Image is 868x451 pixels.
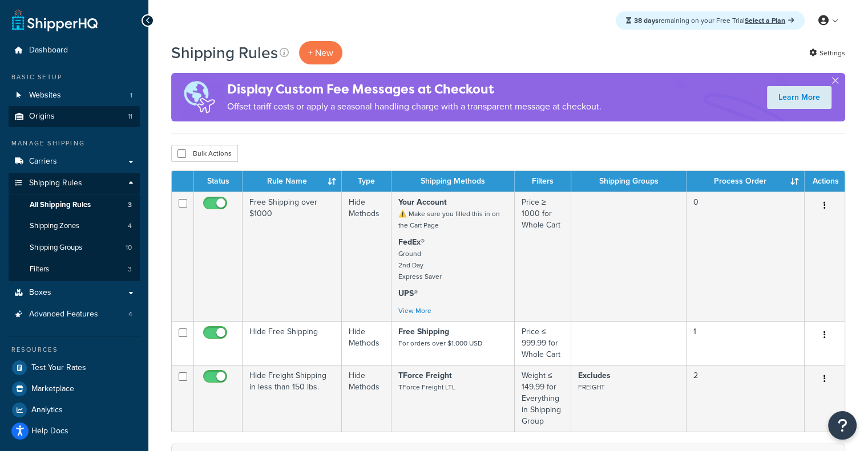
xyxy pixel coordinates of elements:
li: Advanced Features [9,304,140,325]
th: Rule Name : activate to sort column ascending [243,171,342,192]
span: 1 [130,91,132,100]
th: Filters [515,171,571,192]
span: Shipping Zones [30,221,79,231]
li: All Shipping Rules [9,194,140,216]
a: Dashboard [9,40,140,61]
strong: Your Account [398,196,447,208]
th: Status [194,171,243,192]
a: Websites 1 [9,85,140,106]
button: Bulk Actions [171,145,238,162]
td: 1 [687,321,805,365]
small: TForce Freight LTL [398,382,455,392]
a: Boxes [9,282,140,303]
span: Origins [29,112,55,121]
span: Dashboard [29,46,68,55]
a: Settings [809,45,845,61]
th: Type [342,171,391,192]
span: Carriers [29,157,57,166]
a: Learn More [767,86,831,109]
div: Manage Shipping [9,139,140,148]
td: Hide Methods [342,321,391,365]
td: Hide Methods [342,365,391,432]
a: All Shipping Rules 3 [9,194,140,216]
th: Shipping Methods [391,171,515,192]
a: Help Docs [9,421,140,441]
td: Price ≤ 999.99 for Whole Cart [515,321,571,365]
img: duties-banner-06bc72dcb5fe05cb3f9472aba00be2ae8eb53ab6f0d8bb03d382ba314ac3c341.png [171,73,227,121]
span: Advanced Features [29,310,98,319]
td: Hide Freight Shipping in less than 150 lbs. [243,365,342,432]
h1: Shipping Rules [171,42,278,64]
p: + New [299,41,342,64]
a: Analytics [9,400,140,420]
strong: Free Shipping [398,326,449,338]
li: Filters [9,259,140,280]
th: Actions [805,171,845,192]
p: Offset tariff costs or apply a seasonal handling charge with a transparent message at checkout. [227,99,601,115]
span: 3 [128,265,132,274]
button: Open Resource Center [828,411,857,440]
div: Basic Setup [9,72,140,82]
span: Websites [29,91,61,100]
a: Origins 11 [9,106,140,127]
li: Origins [9,106,140,127]
span: 11 [128,112,132,121]
a: Carriers [9,151,140,172]
strong: TForce Freight [398,369,452,381]
span: Test Your Rates [31,363,86,373]
small: Ground 2nd Day Express Saver [398,249,442,282]
span: 4 [128,310,132,319]
span: Filters [30,265,49,274]
a: Marketplace [9,379,140,399]
a: Filters 3 [9,259,140,280]
td: Free Shipping over $1000 [243,192,342,321]
small: FREIGHT [578,382,605,392]
td: Weight ≤ 149.99 for Everything in Shipping Group [515,365,571,432]
small: For orders over $1.000 USD [398,338,482,348]
td: 2 [687,365,805,432]
span: Boxes [29,288,51,298]
span: 4 [128,221,132,231]
a: ShipperHQ Home [12,9,98,31]
a: Test Your Rates [9,357,140,378]
strong: 38 days [634,15,659,26]
span: 10 [126,243,132,253]
a: Shipping Groups 10 [9,237,140,258]
a: Shipping Rules [9,173,140,194]
span: Analytics [31,405,63,415]
span: Shipping Rules [29,178,82,188]
td: Price ≥ 1000 for Whole Cart [515,192,571,321]
th: Shipping Groups [571,171,687,192]
a: Shipping Zones 4 [9,216,140,237]
td: 0 [687,192,805,321]
a: Select a Plan [745,15,794,26]
span: Help Docs [31,426,68,436]
span: Shipping Groups [30,243,82,253]
span: 3 [128,200,132,210]
span: All Shipping Rules [30,200,91,210]
small: ⚠️ Make sure you filled this in on the Cart Page [398,209,500,230]
strong: UPS® [398,287,418,299]
div: Resources [9,345,140,355]
td: Hide Free Shipping [243,321,342,365]
li: Websites [9,85,140,106]
strong: Excludes [578,369,611,381]
h4: Display Custom Fee Messages at Checkout [227,80,601,99]
th: Process Order : activate to sort column ascending [687,171,805,192]
span: Marketplace [31,384,74,394]
strong: FedEx® [398,236,425,248]
a: View More [398,306,431,316]
li: Shipping Groups [9,237,140,258]
li: Shipping Zones [9,216,140,237]
li: Shipping Rules [9,173,140,281]
td: Hide Methods [342,192,391,321]
a: Advanced Features 4 [9,304,140,325]
div: remaining on your Free Trial [616,11,805,30]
